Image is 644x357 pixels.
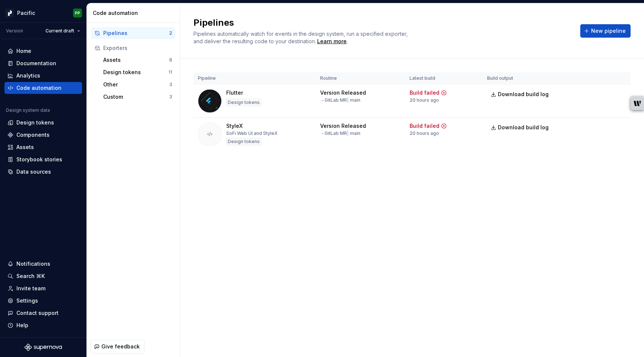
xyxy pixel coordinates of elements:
div: 20 hours ago [410,130,439,136]
div: Contact support [16,309,59,317]
div: Pipelines [103,29,169,37]
div: Version Released [320,89,366,97]
button: Current draft [42,26,83,36]
button: Contact support [4,307,82,319]
div: Design tokens [226,138,261,145]
a: Analytics [4,70,82,82]
div: Build failed [410,122,439,130]
div: Code automation [93,9,177,17]
div: Invite team [16,285,45,292]
div: PP [75,10,80,16]
button: Other3 [100,79,175,91]
span: Current draft [45,28,74,34]
a: Data sources [4,166,82,178]
svg: Supernova Logo [25,344,62,351]
button: Design tokens11 [100,66,175,78]
a: Home [4,45,82,57]
div: Exporters [103,44,172,52]
a: Code automation [4,82,82,94]
div: Version [6,28,23,34]
div: Assets [103,56,169,64]
button: New pipeline [580,24,631,38]
div: Components [16,131,50,139]
a: Assets [4,141,82,153]
span: Download build log [498,124,549,131]
div: StyleX [226,122,243,130]
span: Download build log [498,91,549,98]
div: Help [16,322,28,329]
button: PacificPP [1,5,85,21]
div: Notifications [16,260,50,268]
div: Storybook stories [16,156,62,163]
span: Pipelines automatically watch for events in the design system, run a specified exporter, and deli... [193,31,409,44]
button: Assets8 [100,54,175,66]
button: Custom3 [100,91,175,103]
a: Invite team [4,282,82,294]
h2: Pipelines [193,17,571,29]
div: Flutter [226,89,243,97]
th: Build output [483,72,558,85]
a: Documentation [4,57,82,69]
div: → GitLab MR main [320,97,360,103]
div: 2 [169,30,172,36]
div: Search ⌘K [16,272,45,280]
div: Settings [16,297,38,304]
th: Routine [316,72,405,85]
div: Build failed [410,89,439,97]
div: Pacific [17,9,35,17]
div: Version Released [320,122,366,130]
div: Other [103,81,169,88]
th: Latest build [405,72,483,85]
a: Learn more [317,38,347,45]
span: . [316,39,348,44]
div: 3 [169,94,172,100]
button: Download build log [487,121,553,134]
div: 11 [168,69,172,75]
div: Design tokens [103,69,168,76]
div: Design tokens [16,119,54,126]
button: Give feedback [91,340,145,353]
div: Code automation [16,84,61,92]
div: 20 hours ago [410,97,439,103]
a: Storybook stories [4,154,82,165]
img: 8d0dbd7b-a897-4c39-8ca0-62fbda938e11.png [5,9,14,18]
div: Design system data [6,107,50,113]
div: Data sources [16,168,51,176]
div: 8 [169,57,172,63]
span: | [347,130,349,136]
div: Analytics [16,72,40,79]
button: Notifications [4,258,82,270]
button: Download build log [487,88,553,101]
div: → GitLab MR main [320,130,360,136]
div: Documentation [16,60,56,67]
div: Design tokens [226,99,261,106]
span: Give feedback [101,343,140,350]
th: Pipeline [193,72,316,85]
a: Settings [4,295,82,307]
div: Home [16,47,31,55]
div: 3 [169,82,172,88]
div: Assets [16,143,34,151]
div: SoFi Web UI and StyleX [226,130,278,136]
a: Components [4,129,82,141]
span: New pipeline [591,27,626,35]
button: Search ⌘K [4,270,82,282]
span: | [347,97,349,103]
div: Custom [103,93,169,101]
a: Design tokens [4,117,82,129]
button: Help [4,319,82,331]
button: Pipelines2 [91,27,175,39]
